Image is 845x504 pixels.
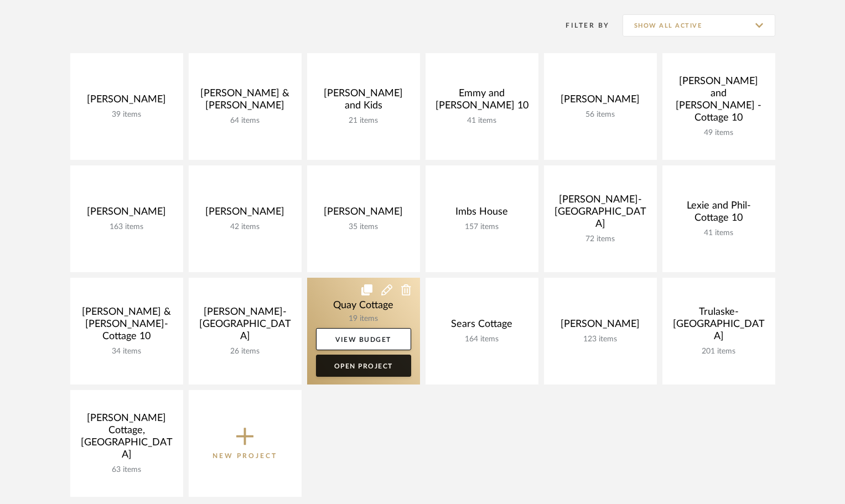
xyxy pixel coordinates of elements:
div: [PERSON_NAME] & [PERSON_NAME]-Cottage 10 [79,306,174,347]
div: [PERSON_NAME] [316,206,411,222]
p: New Project [212,450,277,461]
div: [PERSON_NAME] [553,93,648,110]
div: 72 items [553,235,648,244]
div: 164 items [434,335,530,344]
div: 64 items [198,116,293,126]
div: 49 items [671,128,766,138]
div: 56 items [553,110,648,119]
div: 21 items [316,116,411,126]
div: 157 items [434,222,530,232]
div: Trulaske-[GEOGRAPHIC_DATA] [671,306,766,347]
div: [PERSON_NAME] & [PERSON_NAME] [198,87,293,116]
div: Imbs House [434,206,530,222]
div: 26 items [198,347,293,356]
div: 163 items [79,222,174,232]
div: 123 items [553,335,648,344]
div: 42 items [198,222,293,232]
div: 39 items [79,110,174,119]
div: 63 items [79,465,174,475]
button: New Project [189,390,302,497]
a: View Budget [316,328,411,350]
div: Filter By [552,20,610,31]
div: 41 items [671,228,766,238]
div: 201 items [671,347,766,356]
div: [PERSON_NAME]-[GEOGRAPHIC_DATA] [198,306,293,347]
div: 35 items [316,222,411,232]
div: [PERSON_NAME]- [GEOGRAPHIC_DATA] [553,194,648,235]
div: [PERSON_NAME] and Kids [316,87,411,116]
div: Lexie and Phil-Cottage 10 [671,200,766,228]
div: [PERSON_NAME] [79,206,174,222]
div: [PERSON_NAME] Cottage, [GEOGRAPHIC_DATA] [79,412,174,465]
div: [PERSON_NAME] [198,206,293,222]
div: [PERSON_NAME] and [PERSON_NAME] -Cottage 10 [671,75,766,128]
a: Open Project [316,355,411,377]
div: [PERSON_NAME] [79,93,174,110]
div: Emmy and [PERSON_NAME] 10 [434,87,530,116]
div: 41 items [434,116,530,126]
div: 34 items [79,347,174,356]
div: Sears Cottage [434,318,530,335]
div: [PERSON_NAME] [553,318,648,335]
